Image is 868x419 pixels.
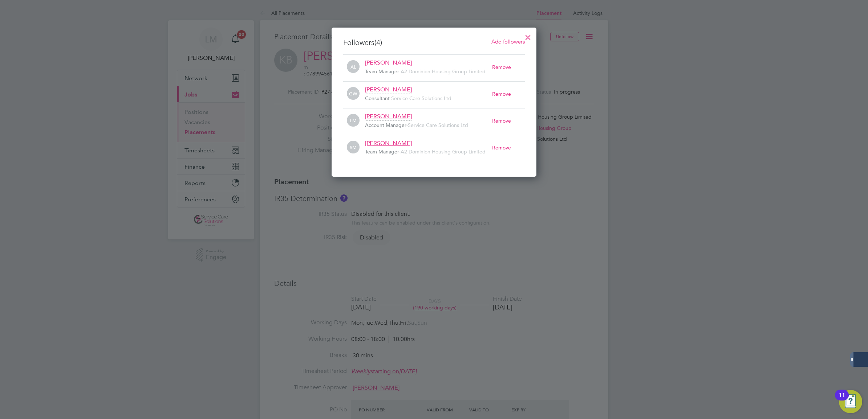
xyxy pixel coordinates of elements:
[391,95,451,102] span: Service Care Solutions Ltd
[492,140,525,156] div: Remove
[347,61,360,73] span: AL
[839,390,862,413] button: Open Resource Center, 11 new notifications
[390,95,391,102] span: -
[374,38,382,47] span: (4)
[343,38,525,47] h3: Followers
[401,68,486,75] span: A2 Dominion Housing Group Limited
[491,38,525,45] span: Add followers
[365,95,390,102] span: Consultant
[347,141,360,154] span: SM
[399,68,401,75] span: -
[347,114,360,127] span: LM
[492,86,525,102] div: Remove
[365,113,412,120] span: [PERSON_NAME]
[408,122,468,128] span: Service Care Solutions Ltd
[347,87,360,100] span: GW
[365,59,412,66] span: [PERSON_NAME]
[401,148,486,155] span: A2 Dominion Housing Group Limited
[365,140,412,147] span: [PERSON_NAME]
[365,86,412,93] span: [PERSON_NAME]
[365,148,399,155] span: Team Manager
[365,68,399,75] span: Team Manager
[365,122,406,128] span: Account Manager
[492,113,525,129] div: Remove
[406,122,408,128] span: -
[492,59,525,75] div: Remove
[839,395,845,404] div: 11
[399,148,401,155] span: -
